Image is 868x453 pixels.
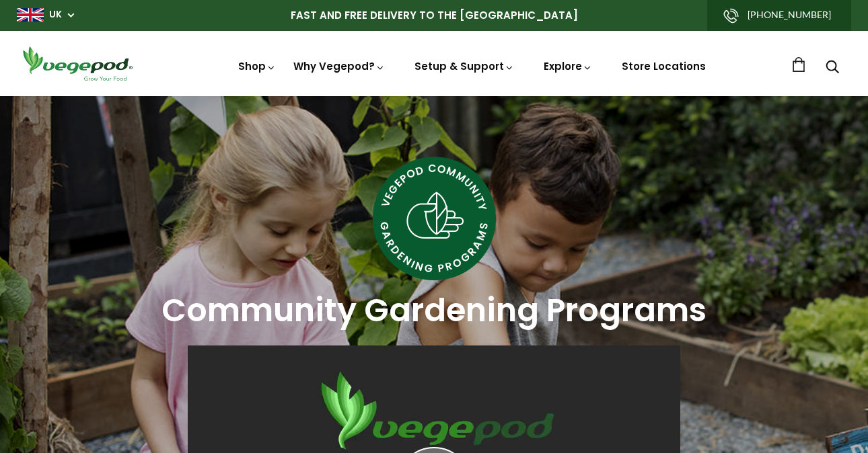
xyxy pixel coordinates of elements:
a: Explore [544,59,592,73]
a: Why Vegepod? [293,59,385,73]
a: UK [49,8,62,22]
img: gb_large.png [17,8,44,22]
img: community-icon_large.png [373,157,496,281]
h1: Community Gardening Programs [17,286,851,335]
a: Search [826,61,839,75]
a: Store Locations [622,59,706,73]
a: Setup & Support [414,59,514,73]
a: Shop [238,59,276,73]
img: Vegepod [17,44,138,83]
